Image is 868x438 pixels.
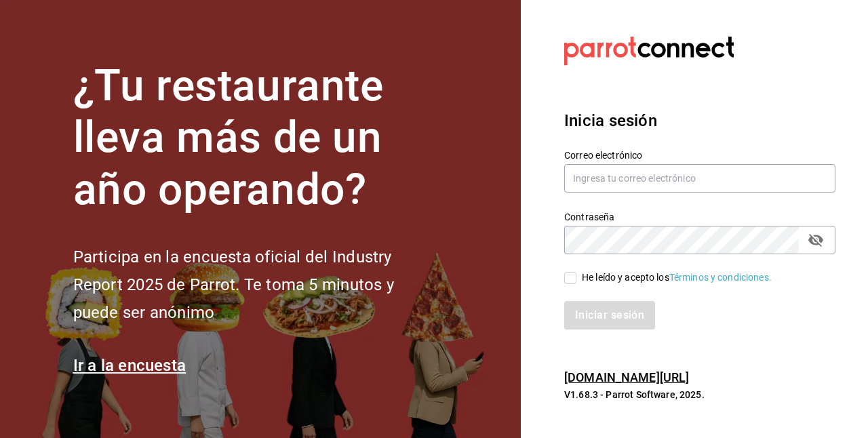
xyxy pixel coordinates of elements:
[564,108,835,133] h3: Inicia sesión
[73,356,186,375] a: Ir a la encuesta
[582,271,772,285] div: He leído y acepto los
[564,150,835,159] label: Correo electrónico
[564,388,835,401] p: V1.68.3 - Parrot Software, 2025.
[804,228,827,252] button: passwordField
[669,272,772,283] a: Términos y condiciones.
[564,370,689,384] a: [DOMAIN_NAME][URL]
[564,212,835,221] label: Contraseña
[564,164,835,193] input: Ingresa tu correo electrónico
[73,243,439,326] h2: Participa en la encuesta oficial del Industry Report 2025 de Parrot. Te toma 5 minutos y puede se...
[73,60,439,216] h1: ¿Tu restaurante lleva más de un año operando?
